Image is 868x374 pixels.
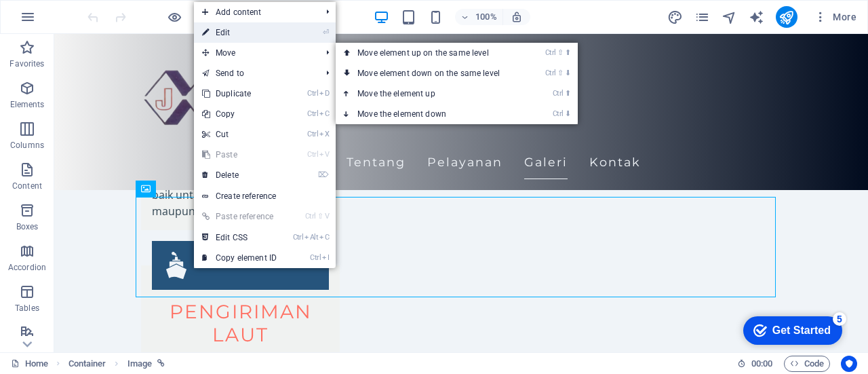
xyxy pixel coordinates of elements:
[310,253,321,262] i: Ctrl
[10,99,45,110] p: Elements
[336,43,527,63] a: Ctrl⇧⬆Move element up on the same level
[565,109,571,118] i: ⬇
[336,83,527,104] a: Ctrl⬆Move the element up
[667,9,684,25] button: design
[814,10,856,24] span: More
[319,89,329,98] i: D
[319,109,329,118] i: C
[12,181,42,191] p: Content
[317,212,323,221] i: ⇧
[194,2,315,22] span: Add content
[557,48,564,57] i: ⇧
[166,9,182,25] button: Click here to leave preview mode and continue editing
[322,253,329,262] i: I
[15,303,39,314] p: Tables
[194,22,285,43] a: ⏎Edit
[194,227,285,248] a: CtrlAltCEdit CSS
[722,10,737,25] i: Navigator
[293,233,304,242] i: Ctrl
[776,6,797,28] button: publish
[667,10,683,25] i: Design (Ctrl+Alt+Y)
[8,262,46,273] p: Accordion
[336,104,527,124] a: Ctrl⬇Move the element down
[194,186,336,206] a: Create reference
[778,10,794,25] i: Publish
[318,170,329,179] i: ⌦
[68,356,106,372] span: Click to select. Double-click to edit
[194,145,285,165] a: CtrlVPaste
[319,233,329,242] i: C
[553,89,564,98] i: Ctrl
[545,69,556,77] i: Ctrl
[325,212,329,221] i: V
[194,63,315,83] a: Send to
[565,89,571,98] i: ⬆
[319,150,329,159] i: V
[336,63,527,83] a: Ctrl⇧⬇Move element down on the same level
[304,233,318,242] i: Alt
[808,6,862,28] button: More
[157,360,165,367] i: This element is linked
[10,140,44,151] p: Columns
[722,9,738,25] button: navigator
[193,9,210,25] button: reload
[790,356,824,372] span: Code
[751,356,772,372] span: 00 00
[194,248,285,268] a: CtrlICopy element ID
[307,89,318,98] i: Ctrl
[475,9,497,25] h6: 100%
[694,10,710,25] i: Pages (Ctrl+Alt+S)
[11,7,110,35] div: Get Started 5 items remaining, 0% complete
[307,150,318,159] i: Ctrl
[565,69,571,77] i: ⬇
[68,356,165,372] nav: breadcrumb
[761,358,763,369] span: :
[784,356,830,372] button: Code
[307,109,318,118] i: Ctrl
[323,28,329,37] i: ⏎
[553,109,564,118] i: Ctrl
[841,356,857,372] button: Usercentrics
[194,83,285,104] a: CtrlDDuplicate
[749,10,764,25] i: AI Writer
[16,221,39,232] p: Boxes
[40,15,98,27] div: Get Started
[319,130,329,138] i: X
[100,3,114,16] div: 5
[9,58,44,69] p: Favorites
[565,48,571,57] i: ⬆
[307,130,318,138] i: Ctrl
[194,124,285,145] a: CtrlXCut
[737,356,773,372] h6: Session time
[694,9,711,25] button: pages
[557,69,564,77] i: ⇧
[127,356,152,372] span: Click to select. Double-click to edit
[194,206,285,227] a: Ctrl⇧VPaste reference
[194,165,285,185] a: ⌦Delete
[545,48,556,57] i: Ctrl
[194,43,315,63] span: Move
[749,9,765,25] button: text_generator
[305,212,316,221] i: Ctrl
[455,9,503,25] button: 100%
[11,356,48,372] a: Click to cancel selection. Double-click to open Pages
[194,104,285,124] a: CtrlCCopy
[511,11,523,23] i: On resize automatically adjust zoom level to fit chosen device.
